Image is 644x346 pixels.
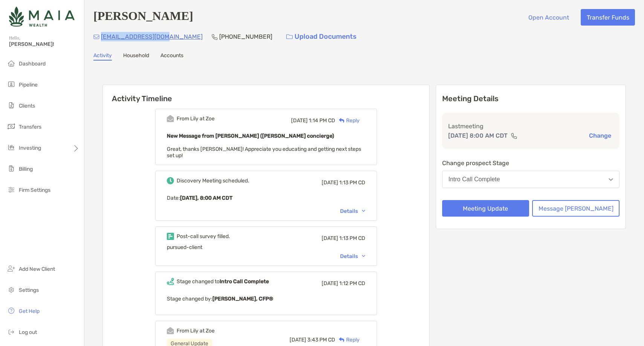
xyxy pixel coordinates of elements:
[339,235,365,241] span: 1:13 PM CD
[123,52,149,61] a: Household
[532,200,620,217] button: Message [PERSON_NAME]
[167,177,174,184] img: Event icon
[442,94,620,103] p: Meeting Details
[101,32,203,41] p: [EMAIL_ADDRESS][DOMAIN_NAME]
[219,32,272,41] p: [PHONE_NUMBER]
[212,34,218,40] img: Phone Icon
[362,255,365,257] img: Chevron icon
[167,115,174,122] img: Event icon
[340,208,365,214] div: Details
[339,179,365,186] span: 1:13 PM CD
[177,233,230,240] div: Post-call survey filled.
[442,171,620,188] button: Intro Call Complete
[177,278,269,285] div: Stage changed to
[309,117,335,124] span: 1:14 PM CD
[9,3,75,30] img: Zoe Logo
[322,280,338,287] span: [DATE]
[7,80,16,89] img: pipeline icon
[19,287,39,293] span: Settings
[286,34,293,39] img: button icon
[19,124,41,130] span: Transfers
[511,133,517,139] img: communication type
[339,280,365,287] span: 1:12 PM CD
[19,103,35,109] span: Clients
[7,59,16,68] img: dashboard icon
[339,337,345,342] img: Reply icon
[609,178,613,181] img: Open dropdown arrow
[7,164,16,173] img: billing icon
[19,266,55,272] span: Add New Client
[93,52,112,61] a: Activity
[19,61,46,67] span: Dashboard
[177,178,249,184] div: Discovery Meeting scheduled.
[339,118,345,123] img: Reply icon
[522,9,575,26] button: Open Account
[322,179,338,186] span: [DATE]
[19,166,33,172] span: Billing
[448,121,614,131] p: Last meeting
[448,131,508,140] p: [DATE] 8:00 AM CDT
[19,329,37,335] span: Log out
[7,185,16,194] img: firm-settings icon
[19,82,38,88] span: Pipeline
[7,306,16,315] img: get-help icon
[167,244,202,250] span: pursued-client
[167,278,174,285] img: Event icon
[160,52,183,61] a: Accounts
[340,253,365,259] div: Details
[177,328,215,334] div: From Lily at Zoe
[7,122,16,131] img: transfers icon
[7,264,16,273] img: add_new_client icon
[362,210,365,212] img: Chevron icon
[167,146,361,159] span: Great, thanks [PERSON_NAME]! Appreciate you educating and getting next steps set up!
[7,285,16,294] img: settings icon
[212,296,273,302] b: [PERSON_NAME], CFP®
[442,158,620,168] p: Change prospect Stage
[167,133,334,139] b: New Message from [PERSON_NAME] ([PERSON_NAME] concierge)
[291,117,308,124] span: [DATE]
[9,41,79,47] span: [PERSON_NAME]!
[177,115,215,122] div: From Lily at Zoe
[220,278,269,285] b: Intro Call Complete
[7,143,16,152] img: investing icon
[581,9,635,26] button: Transfer Funds
[322,235,338,241] span: [DATE]
[167,294,365,304] p: Stage changed by:
[587,132,613,140] button: Change
[7,327,16,336] img: logout icon
[335,336,360,344] div: Reply
[307,337,335,343] span: 3:43 PM CD
[449,176,500,183] div: Intro Call Complete
[281,29,362,45] a: Upload Documents
[19,187,50,193] span: Firm Settings
[7,101,16,110] img: clients icon
[19,145,41,151] span: Investing
[103,85,429,103] h6: Activity Timeline
[335,117,360,124] div: Reply
[180,195,232,201] b: [DATE], 8:00 AM CDT
[167,233,174,240] img: Event icon
[290,337,306,343] span: [DATE]
[93,9,193,26] h4: [PERSON_NAME]
[19,308,40,314] span: Get Help
[167,327,174,334] img: Event icon
[442,200,530,217] button: Meeting Update
[167,193,365,203] p: Date :
[93,35,99,39] img: Email Icon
